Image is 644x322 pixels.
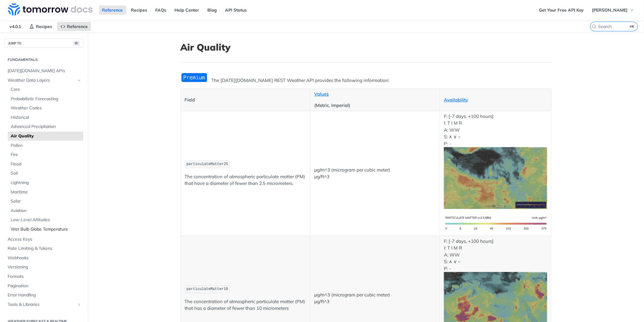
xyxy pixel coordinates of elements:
[8,283,82,289] span: Pagination
[8,246,82,252] span: Rate Limiting & Tokens
[8,68,82,74] span: [DATE][DOMAIN_NAME] APIs
[5,39,83,48] button: JUMP TO⌘/
[444,175,547,181] span: Expand image
[11,217,82,223] span: Low-Level Altitudes
[185,97,306,104] p: Field
[8,225,83,234] a: Wet Bulb Globe Temperature
[8,255,82,261] span: Webhooks
[5,263,83,272] a: Versioning
[444,214,547,234] img: pm25
[8,94,83,104] a: Probabilistic Forecasting
[314,102,436,109] p: (Metric, Imperial)
[8,169,83,178] a: Soil
[5,57,83,62] h2: Fundamentals
[8,150,83,159] a: Fire
[628,23,636,30] kbd: ⌘K
[11,105,82,111] span: Weather Codes
[314,91,329,97] a: Values
[8,141,83,150] a: Pollen
[5,300,83,309] a: Tools & LibrariesShow subpages for Tools & Libraries
[444,147,547,209] img: pm25
[444,220,547,226] span: Expand image
[5,291,83,300] a: Error Handling
[5,76,83,85] a: Weather Data LayersHide subpages for Weather Data Layers
[8,206,83,215] a: Aviation
[8,77,75,83] span: Weather Data Layers
[77,78,82,83] button: Hide subpages for Weather Data Layers
[8,215,83,225] a: Low-Level Altitudes
[444,300,547,306] span: Expand image
[11,152,82,158] span: Fire
[11,143,82,149] span: Pollen
[444,113,547,209] p: F: [-7 days, +100 hours] I: T I M R A: WW S: ∧ ∨ ~ P: -
[67,24,88,29] span: Reference
[11,198,82,204] span: Solar
[11,124,82,130] span: Advanced Precipitation
[8,264,82,270] span: Versioning
[36,24,52,29] span: Recipes
[6,22,24,31] span: v4.0.1
[128,5,151,15] a: Recipes
[11,161,82,167] span: Flood
[11,180,82,186] span: Lightning
[57,22,91,31] a: Reference
[8,132,83,141] a: Air Quality
[5,235,83,244] a: Access Keys
[8,274,82,280] span: Formats
[11,87,82,93] span: Core
[11,208,82,214] span: Aviation
[11,96,82,102] span: Probabilistic Forecasting
[185,298,306,312] p: The concentration of atmospheric particulate matter (PM) that has a diameter of fewer than 10 mic...
[11,189,82,195] span: Maritime
[222,5,250,15] a: API Status
[8,122,83,131] a: Advanced Precipitation
[5,281,83,291] a: Pagination
[171,5,203,15] a: Help Center
[5,66,83,76] a: [DATE][DOMAIN_NAME] APIs
[8,104,83,113] a: Weather Codes
[11,226,82,232] span: Wet Bulb Globe Temperature
[99,5,126,15] a: Reference
[444,97,468,103] a: Availability
[11,170,82,176] span: Soil
[8,85,83,94] a: Core
[26,22,55,31] a: Recipes
[592,24,597,29] svg: Search
[8,236,82,242] span: Access Keys
[536,5,587,15] a: Get Your Free API Key
[8,113,83,122] a: Historical
[11,133,82,139] span: Air Quality
[8,292,82,298] span: Error Handling
[314,167,436,180] p: μg/m^3 (microgram per cubic meter) μg/ft^3
[181,42,551,53] h1: Air Quality
[5,272,83,281] a: Formats
[8,160,83,169] a: Flood
[204,5,220,15] a: Blog
[186,162,228,166] span: particulateMatter25
[589,5,638,15] button: [PERSON_NAME]
[73,41,80,46] span: ⌘/
[185,173,306,187] p: The concentration of atmospheric particulate matter (PM) that have a diameter of fewer than 2.5 m...
[181,77,551,84] p: The [DATE][DOMAIN_NAME] REST Weather API provides the following information:
[8,178,83,187] a: Lightning
[8,197,83,206] a: Solar
[77,302,82,307] button: Show subpages for Tools & Libraries
[11,115,82,121] span: Historical
[314,292,436,305] p: μg/m^3 (microgram per cubic meter) μg/ft^3
[8,3,93,16] img: Tomorrow.io Weather API Docs
[8,188,83,197] a: Maritime
[5,244,83,253] a: Rate Limiting & Tokens
[152,5,170,15] a: FAQs
[592,7,628,13] span: [PERSON_NAME]
[186,287,228,291] span: particulateMatter10
[8,302,75,308] span: Tools & Libraries
[5,253,83,263] a: Webhooks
